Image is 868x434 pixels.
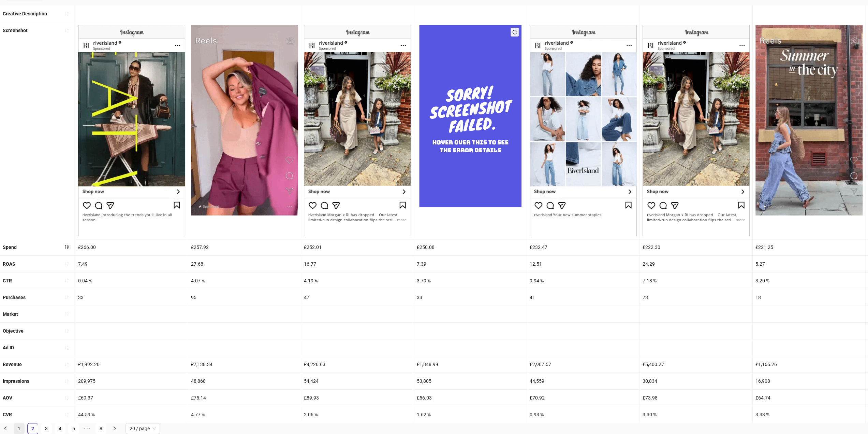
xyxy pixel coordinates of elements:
div: £56.03 [414,390,527,406]
div: £64.74 [753,390,865,406]
div: 12.51 [527,256,639,272]
div: £1,848.99 [414,356,527,373]
span: sort-ascending [64,345,69,350]
div: 9.94 % [527,272,639,289]
span: sort-ascending [64,395,69,400]
b: Spend [3,244,17,250]
b: Purchases [3,295,26,300]
b: Creative Description [3,11,47,16]
button: right [109,423,120,434]
div: £89.93 [301,390,414,406]
b: Screenshot [3,28,28,33]
div: £75.14 [188,390,301,406]
div: £2,907.57 [527,356,639,373]
li: Next Page [109,423,120,434]
a: 4 [55,423,65,434]
div: £257.92 [188,239,301,255]
span: sort-ascending [64,28,69,33]
li: 1 [14,423,25,434]
b: ROAS [3,261,15,267]
span: sort-ascending [64,362,69,367]
a: 8 [96,423,106,434]
div: £266.00 [75,239,188,255]
div: 4.07 % [188,272,301,289]
span: sort-ascending [64,11,69,16]
div: 1.62 % [414,406,527,423]
div: 73 [640,289,752,306]
div: £4,226.63 [301,356,414,373]
div: £60.37 [75,390,188,406]
div: 33 [414,289,527,306]
div: 27.68 [188,256,301,272]
span: left [3,426,8,430]
div: 0.93 % [527,406,639,423]
li: 4 [55,423,65,434]
div: 16,908 [753,373,865,389]
div: 54,424 [301,373,414,389]
div: 7.49 [75,256,188,272]
div: £1,992.20 [75,356,188,373]
div: £252.01 [301,239,414,255]
li: 3 [41,423,52,434]
div: 0.04 % [75,272,188,289]
li: 8 [95,423,106,434]
div: 24.29 [640,256,752,272]
img: Screenshot 120230424723100599 [78,25,185,236]
div: 33 [75,289,188,306]
li: 2 [27,423,38,434]
img: Screenshot 120228494343640599 [755,25,863,215]
b: CTR [3,278,12,283]
div: 44,559 [527,373,639,389]
span: sort-ascending [64,311,69,316]
div: 3.79 % [414,272,527,289]
a: 3 [41,423,52,434]
div: Page Size [126,423,160,434]
b: Revenue [3,362,22,367]
b: Objective [3,328,24,334]
div: 41 [527,289,639,306]
div: 5.27 [753,256,865,272]
img: Screenshot 120229547659760599 [191,25,298,215]
div: 47 [301,289,414,306]
div: £7,138.34 [188,356,301,373]
img: Screenshot 120229441077260599 [643,25,750,236]
b: AOV [3,395,12,401]
a: 5 [69,423,79,434]
b: CVR [3,412,12,417]
div: 3.33 % [753,406,865,423]
span: 20 / page [130,423,156,434]
span: reload [512,30,517,34]
li: Next 5 Pages [82,423,93,434]
div: 2.06 % [301,406,414,423]
div: 3.30 % [640,406,752,423]
div: £222.30 [640,239,752,255]
div: 7.39 [414,256,527,272]
span: sort-ascending [64,278,69,283]
span: ••• [82,423,93,434]
div: 209,975 [75,373,188,389]
div: 18 [753,289,865,306]
span: sort-ascending [64,261,69,266]
div: 4.19 % [301,272,414,289]
span: sort-ascending [64,379,69,383]
div: £5,400.27 [640,356,752,373]
a: 2 [28,423,38,434]
div: 53,805 [414,373,527,389]
div: 16.77 [301,256,414,272]
b: Impressions [3,378,29,384]
b: Ad ID [3,345,14,350]
div: £221.25 [753,239,865,255]
img: Failed Screenshot Placeholder [419,25,521,207]
div: 30,834 [640,373,752,389]
div: 95 [188,289,301,306]
div: 44.59 % [75,406,188,423]
a: 1 [14,423,24,434]
li: 5 [68,423,79,434]
span: sort-ascending [64,412,69,417]
div: £1,165.26 [753,356,865,373]
img: Screenshot 120221230262850599 [530,25,637,236]
div: 4.77 % [188,406,301,423]
div: £73.98 [640,390,752,406]
span: right [113,426,117,430]
img: Screenshot 120229437717140599 [304,25,411,236]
